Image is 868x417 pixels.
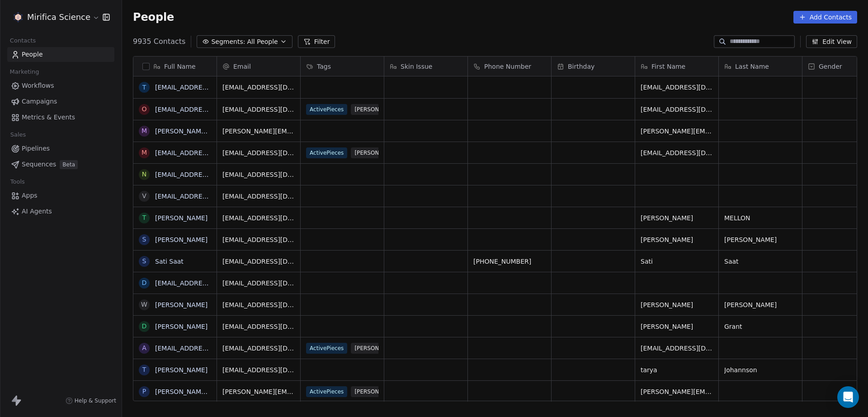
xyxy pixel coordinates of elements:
span: [EMAIL_ADDRESS][DOMAIN_NAME] [222,279,295,288]
span: Tags [317,62,331,71]
div: Skin Issue [384,57,467,76]
span: [EMAIL_ADDRESS][DOMAIN_NAME] [222,83,295,92]
div: T [142,213,146,223]
span: People [133,10,174,24]
span: [PERSON_NAME][URL] [351,104,418,115]
div: v [142,191,146,201]
span: ActivePieces [306,343,347,354]
span: [EMAIL_ADDRESS][DOMAIN_NAME] [222,235,295,244]
span: [EMAIL_ADDRESS][DOMAIN_NAME] [641,105,713,114]
div: S [142,256,146,266]
img: MIRIFICA%20science_logo_icon-big.png [13,12,24,23]
span: [EMAIL_ADDRESS][DOMAIN_NAME] [641,148,713,157]
span: Skin Issue [401,62,432,71]
div: D [142,322,147,331]
span: Segments: [211,37,245,47]
span: [PERSON_NAME] [641,235,713,244]
div: o [142,104,146,114]
span: [PHONE_NUMBER] [473,257,546,266]
span: ActivePieces [306,147,347,158]
div: W [141,300,147,309]
span: [EMAIL_ADDRESS][DOMAIN_NAME] [222,213,295,223]
div: S [142,235,146,244]
div: m [142,148,147,157]
a: [PERSON_NAME][EMAIL_ADDRESS][DOMAIN_NAME] [155,388,318,395]
span: [EMAIL_ADDRESS][DOMAIN_NAME] [641,344,713,353]
div: Full Name [133,57,217,76]
div: a [142,343,146,353]
span: [PERSON_NAME] [724,300,797,309]
span: [EMAIL_ADDRESS][DOMAIN_NAME] [222,257,295,266]
div: Open Intercom Messenger [837,386,859,408]
span: [PERSON_NAME][EMAIL_ADDRESS][DOMAIN_NAME] [222,127,295,136]
span: ActivePieces [306,386,347,397]
span: [EMAIL_ADDRESS][DOMAIN_NAME] [641,83,713,92]
a: [EMAIL_ADDRESS][DOMAIN_NAME] [155,193,266,200]
span: [EMAIL_ADDRESS][DOMAIN_NAME] [222,170,295,179]
span: [EMAIL_ADDRESS][DOMAIN_NAME] [222,300,295,309]
a: [EMAIL_ADDRESS][DOMAIN_NAME] [155,171,266,178]
span: [PERSON_NAME][URL] [351,147,418,158]
div: p [142,387,146,396]
span: [PERSON_NAME][EMAIL_ADDRESS][DOMAIN_NAME] [222,387,295,396]
span: 9935 Contacts [133,36,185,47]
span: Workflows [22,81,54,90]
a: Campaigns [7,94,114,109]
span: [EMAIL_ADDRESS][DOMAIN_NAME] [222,148,295,157]
span: [EMAIL_ADDRESS][DOMAIN_NAME] [222,365,295,374]
span: MELLON [724,213,797,223]
span: tarya [641,365,713,374]
a: [EMAIL_ADDRESS][DOMAIN_NAME] [155,84,266,91]
span: Apps [22,191,38,200]
span: Saat [724,257,797,266]
span: ActivePieces [306,104,347,115]
a: AI Agents [7,204,114,219]
a: SequencesBeta [7,157,114,172]
a: [EMAIL_ADDRESS][DOMAIN_NAME] [155,280,266,287]
span: Sales [6,128,30,142]
span: Beta [60,160,78,169]
span: AI Agents [22,207,52,216]
span: Sati [641,257,713,266]
span: Birthday [568,62,594,71]
span: Contacts [6,34,40,47]
a: [PERSON_NAME] [155,366,208,374]
span: Metrics & Events [22,113,75,122]
span: [PERSON_NAME] [724,235,797,244]
a: [PERSON_NAME] [155,323,208,330]
span: [EMAIL_ADDRESS][DOMAIN_NAME] [222,322,295,331]
span: [PERSON_NAME] [641,300,713,309]
div: d [142,278,147,288]
span: Grant [724,322,797,331]
span: All People [247,37,278,47]
span: [PERSON_NAME][URL] [351,386,418,397]
a: Help & Support [66,397,116,404]
span: Help & Support [75,397,116,404]
div: n [142,170,146,179]
span: [PERSON_NAME][URL] [351,343,418,354]
a: Workflows [7,78,114,93]
span: [EMAIL_ADDRESS][DOMAIN_NAME] [222,344,295,353]
button: Add Contacts [793,11,857,24]
span: [EMAIL_ADDRESS][DOMAIN_NAME] [222,192,295,201]
span: [PERSON_NAME] [641,213,713,223]
button: Mirifica Science [11,9,96,25]
span: Gender [819,62,842,71]
a: [PERSON_NAME] [155,214,208,222]
a: [EMAIL_ADDRESS][DOMAIN_NAME] [155,149,266,156]
span: [PERSON_NAME][EMAIL_ADDRESS][DOMAIN_NAME] [641,127,713,136]
div: Tags [301,57,384,76]
div: Email [217,57,300,76]
span: Phone Number [484,62,531,71]
span: Tools [6,175,28,189]
div: Birthday [552,57,635,76]
button: Edit View [806,35,857,48]
a: [PERSON_NAME] [155,301,208,308]
span: [PERSON_NAME][EMAIL_ADDRESS][DOMAIN_NAME] [641,387,713,396]
div: t [142,83,146,92]
a: [EMAIL_ADDRESS][DOMAIN_NAME] [155,345,266,352]
span: People [22,50,43,59]
div: First Name [635,57,718,76]
a: [PERSON_NAME] [155,236,208,243]
span: [EMAIL_ADDRESS][DOMAIN_NAME] [222,105,295,114]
